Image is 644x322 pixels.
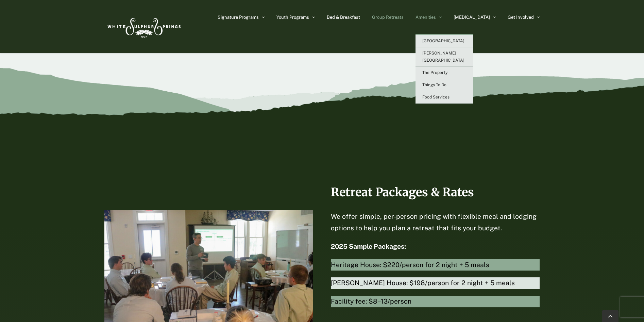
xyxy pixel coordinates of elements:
span: Group Retreats [372,15,404,19]
a: Food Services [416,91,473,104]
span: Signature Programs [218,15,259,19]
span: Retreat Packages & Rates [331,185,474,199]
a: The Property [416,67,473,79]
span: [PERSON_NAME][GEOGRAPHIC_DATA] [422,51,464,63]
span: Facility fee: $8–13/person [331,296,540,307]
a: Things To Do [416,79,473,91]
span: Youth Programs [276,15,309,19]
span: [GEOGRAPHIC_DATA] [422,39,464,43]
span: The Property [422,70,447,75]
span: Heritage House: $220/person for 2 night + 5 meals [331,259,540,271]
span: Food Services [422,95,450,99]
span: Things To Do [422,82,446,87]
a: [GEOGRAPHIC_DATA] [416,35,473,47]
a: [PERSON_NAME][GEOGRAPHIC_DATA] [416,47,473,67]
strong: 2025 Sample Packages: [331,243,406,250]
img: White Sulphur Springs Logo [104,11,183,43]
span: We offer simple, per-person pricing with flexible meal and lodging options to help you plan a ret... [331,213,537,232]
span: Bed & Breakfast [327,15,360,19]
span: [PERSON_NAME] House: $198/person for 2 night + 5 meals [331,277,540,289]
span: Amenities [416,15,436,19]
span: [MEDICAL_DATA] [454,15,490,19]
span: Get Involved [508,15,534,19]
